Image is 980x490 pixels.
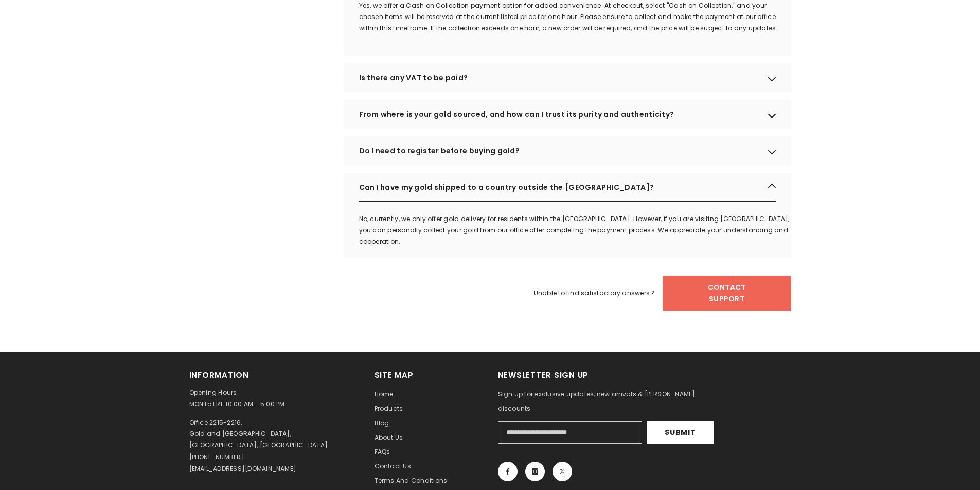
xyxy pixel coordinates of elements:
span: Contact us [375,462,411,470]
h2: Newsletter Sign Up [498,370,729,381]
span: Blog [375,419,389,427]
span: About us [375,433,403,442]
h2: Site Map [375,370,483,381]
a: Contact us [375,459,411,474]
span: FAQs [375,447,390,456]
p: Sign up for exclusive updates, new arrivals & [PERSON_NAME] discounts [498,387,729,416]
a: Products [375,402,403,416]
span: Products [375,404,403,413]
p: Opening Hours: MON to FRI: 10:00 AM - 5:00 PM [189,387,359,410]
p: No, currently, we only offer gold delivery for residents within the [GEOGRAPHIC_DATA]. However, i... [359,213,791,247]
a: About us [375,430,403,445]
span: Home [375,390,394,398]
a: Home [375,387,394,402]
p: [PHONE_NUMBER] [189,451,244,463]
a: Blog [375,416,389,430]
a: Terms and Conditions [375,474,448,488]
a: FAQs [375,445,390,459]
div: From where is your gold sourced, and how can I trust its purity and authenticity? [344,100,791,129]
h2: Information [189,370,359,381]
div: Do I need to register before buying gold? [344,136,791,165]
p: [EMAIL_ADDRESS][DOMAIN_NAME] [189,463,297,475]
div: Is there any VAT to be paid? [344,63,791,92]
button: Submit [647,421,714,444]
p: Office 2215-2216, Gold and [GEOGRAPHIC_DATA], [GEOGRAPHIC_DATA], [GEOGRAPHIC_DATA] [189,417,328,451]
a: Contact Support [663,276,791,311]
span: Terms and Conditions [375,476,448,485]
div: Can I have my gold shipped to a country outside the [GEOGRAPHIC_DATA]? [344,173,791,202]
span: Unable to find satisfactory answers ? [534,287,655,299]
